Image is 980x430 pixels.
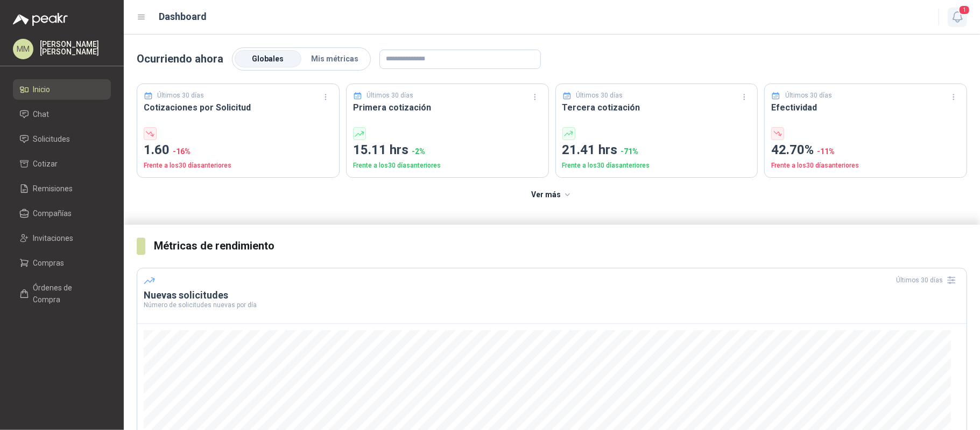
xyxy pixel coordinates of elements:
span: Remisiones [33,183,73,195]
a: Solicitudes [13,129,111,149]
span: Compañías [33,207,72,219]
p: Número de solicitudes nuevas por día [144,302,960,308]
p: Últimos 30 días [576,91,623,101]
h3: Métricas de rendimiento [154,238,967,254]
img: Logo peakr [13,13,68,26]
button: 1 [948,8,967,27]
p: Últimos 30 días [158,91,205,101]
p: Frente a los 30 días anteriores [353,161,542,171]
span: Mis métricas [311,54,358,63]
span: Órdenes de Compra [33,282,101,306]
p: 21.41 hrs [562,140,751,161]
a: Compañías [13,203,111,224]
h3: Cotizaciones por Solicitud [144,101,333,114]
a: Inicio [13,79,111,100]
span: -16 % [173,147,191,156]
p: Frente a los 30 días anteriores [562,161,751,171]
a: Chat [13,104,111,124]
a: Invitaciones [13,228,111,248]
span: Invitaciones [33,232,74,244]
h1: Dashboard [159,9,207,24]
p: 15.11 hrs [353,140,542,161]
a: Órdenes de Compra [13,278,111,310]
h3: Primera cotización [353,101,542,114]
span: Inicio [33,84,51,95]
span: -2 % [412,147,425,156]
span: 1 [958,5,970,15]
a: Compras [13,253,111,273]
button: Ver más [525,184,579,206]
p: Últimos 30 días [366,91,413,101]
span: Cotizar [33,158,58,170]
p: 1.60 [144,140,333,161]
p: Frente a los 30 días anteriores [771,161,960,171]
span: Chat [33,108,50,120]
p: Ocurriendo ahora [137,51,223,67]
a: Cotizar [13,154,111,174]
h3: Tercera cotización [562,101,751,114]
p: [PERSON_NAME] [PERSON_NAME] [40,40,111,56]
p: 42.70% [771,140,960,161]
a: Remisiones [13,178,111,199]
p: Frente a los 30 días anteriores [144,161,333,171]
span: Solicitudes [33,133,70,145]
span: -11 % [817,147,835,156]
h3: Efectividad [771,101,960,114]
span: Globales [252,54,284,63]
div: MM [13,39,33,59]
span: Compras [33,257,65,269]
p: Últimos 30 días [785,91,832,101]
h3: Nuevas solicitudes [144,289,960,302]
span: -71 % [621,147,639,156]
div: Últimos 30 días [896,272,960,289]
